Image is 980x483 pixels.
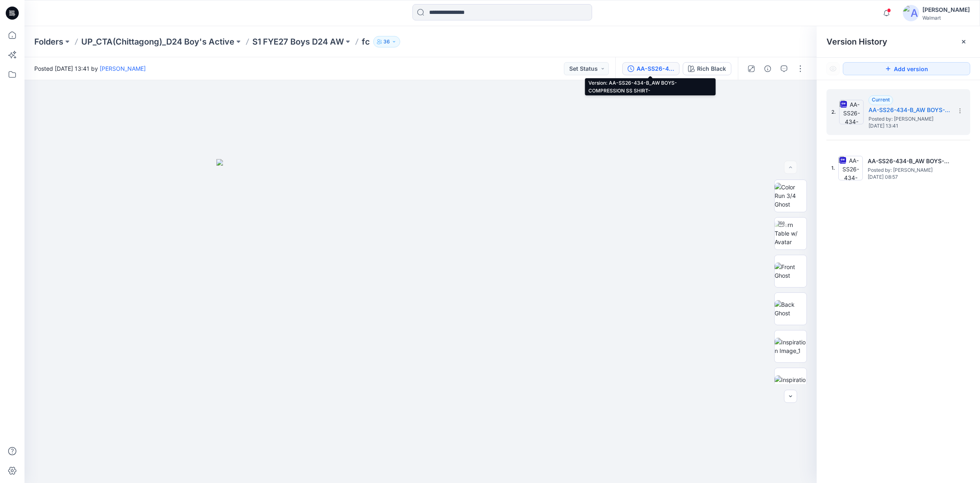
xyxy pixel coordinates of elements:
[362,36,370,47] p: fc
[100,65,146,72] a: [PERSON_NAME]
[839,100,864,124] img: AA-SS26-434-B_AW BOYS-COMPRESSION SS SHIRT-
[831,164,835,172] span: 1.
[868,174,949,180] span: [DATE] 08:57
[697,64,726,73] div: Rich Black
[34,64,146,73] span: Posted [DATE] 13:41 by
[252,36,344,47] a: S1 FYE27 Boys D24 AW
[838,156,863,180] img: AA-SS26-434-B_AW BOYS-COMPRESSION SS SHIRT-
[81,36,234,47] a: UP_CTA(Chittagong)_D24 Boy's Active
[775,263,806,280] img: Front Ghost
[903,5,919,21] img: avatar
[868,166,949,174] span: Posted by: Shabbir Hashmi
[843,62,970,75] button: Add version
[637,64,674,73] div: AA-SS26-434-B_AW BOYS-COMPRESSION SS SHIRT-
[922,5,970,15] div: [PERSON_NAME]
[34,36,63,47] a: Folders
[922,15,970,21] div: Walmart
[683,62,731,75] button: Rich Black
[775,300,806,317] img: Back Ghost
[826,62,840,75] button: Show Hidden Versions
[869,115,950,123] span: Posted by: Shabbir Hashmi
[775,183,806,209] img: Color Run 3/4 Ghost
[775,375,806,393] img: Inspiration Image_2
[869,123,950,129] span: [DATE] 13:41
[775,338,806,355] img: Inspiration Image_1
[622,62,679,75] button: AA-SS26-434-B_AW BOYS-COMPRESSION SS SHIRT-
[373,36,400,47] button: 36
[868,156,949,166] h5: AA-SS26-434-B_AW BOYS-COMPRESSION SS SHIRT-
[826,37,887,47] span: Version History
[831,108,836,116] span: 2.
[775,220,806,246] img: Turn Table w/ Avatar
[960,38,967,45] button: Close
[872,97,890,103] span: Current
[761,62,774,75] button: Details
[383,37,390,46] p: 36
[869,105,950,115] h5: AA-SS26-434-B_AW BOYS-COMPRESSION SS SHIRT-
